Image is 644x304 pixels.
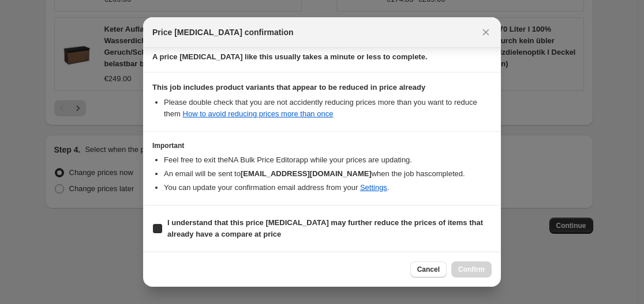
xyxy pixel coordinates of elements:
[164,182,492,193] li: You can update your confirmation email address from your .
[164,168,492,180] li: An email will be sent to when the job has completed .
[152,83,425,92] b: This job includes product variants that appear to be reduced in price already
[164,154,492,166] li: Feel free to exit the NA Bulk Price Editor app while your prices are updating.
[360,183,387,192] a: Settings
[417,265,440,274] span: Cancel
[410,261,447,278] button: Cancel
[478,24,494,40] button: Close
[152,52,428,61] b: A price [MEDICAL_DATA] like this usually takes a minute or less to complete.
[183,109,334,118] a: How to avoid reducing prices more than once
[152,26,294,38] span: Price [MEDICAL_DATA] confirmation
[167,218,483,238] b: I understand that this price [MEDICAL_DATA] may further reduce the prices of items that already h...
[152,141,492,150] h3: Important
[164,97,492,120] li: Please double check that you are not accidently reducing prices more than you want to reduce them
[241,169,372,178] b: [EMAIL_ADDRESS][DOMAIN_NAME]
